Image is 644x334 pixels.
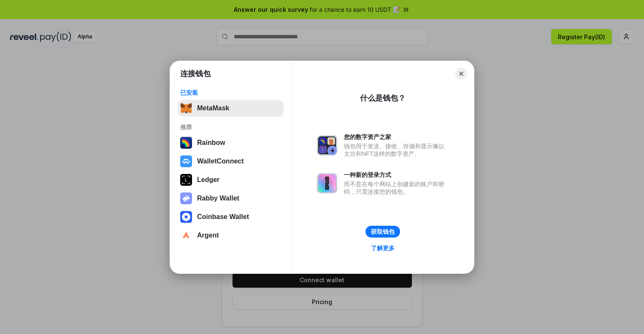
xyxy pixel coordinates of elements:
img: svg+xml,%3Csvg%20xmlns%3D%22http%3A%2F%2Fwww.w3.org%2F2000%2Fsvg%22%20fill%3D%22none%22%20viewBox... [317,173,337,193]
button: Close [455,68,467,80]
button: 获取钱包 [365,226,400,238]
button: Coinbase Wallet [178,208,284,225]
div: Ledger [197,176,219,184]
div: 推荐 [180,123,281,131]
div: 了解更多 [371,244,395,252]
div: Argent [197,232,219,239]
h1: 连接钱包 [180,69,211,79]
img: svg+xml,%3Csvg%20width%3D%22120%22%20height%3D%22120%22%20viewBox%3D%220%200%20120%20120%22%20fil... [180,137,192,149]
button: Ledger [178,171,284,188]
button: Argent [178,227,284,244]
img: svg+xml,%3Csvg%20xmlns%3D%22http%3A%2F%2Fwww.w3.org%2F2000%2Fsvg%22%20fill%3D%22none%22%20viewBox... [180,192,192,204]
div: Rabby Wallet [197,195,239,202]
a: 了解更多 [366,243,400,254]
div: 一种新的登录方式 [344,171,449,179]
img: svg+xml,%3Csvg%20width%3D%2228%22%20height%3D%2228%22%20viewBox%3D%220%200%2028%2028%22%20fill%3D... [180,230,192,241]
img: svg+xml,%3Csvg%20width%3D%2228%22%20height%3D%2228%22%20viewBox%3D%220%200%2028%2028%22%20fill%3D... [180,211,192,223]
div: 什么是钱包？ [360,93,406,103]
img: svg+xml,%3Csvg%20fill%3D%22none%22%20height%3D%2233%22%20viewBox%3D%220%200%2035%2033%22%20width%... [180,102,192,114]
img: svg+xml,%3Csvg%20xmlns%3D%22http%3A%2F%2Fwww.w3.org%2F2000%2Fsvg%22%20width%3D%2228%22%20height%3... [180,174,192,186]
div: 而不是在每个网站上创建新的账户和密码，只需连接您的钱包。 [344,180,449,195]
img: svg+xml,%3Csvg%20width%3D%2228%22%20height%3D%2228%22%20viewBox%3D%220%200%2028%2028%22%20fill%3D... [180,155,192,167]
button: MetaMask [178,100,284,117]
div: Coinbase Wallet [197,213,249,221]
div: 钱包用于发送、接收、存储和显示像以太坊和NFT这样的数字资产。 [344,142,449,158]
button: Rainbow [178,134,284,151]
div: MetaMask [197,104,229,112]
button: Rabby Wallet [178,190,284,207]
div: WalletConnect [197,158,244,165]
div: 您的数字资产之家 [344,133,449,141]
div: 已安装 [180,89,281,96]
img: svg+xml,%3Csvg%20xmlns%3D%22http%3A%2F%2Fwww.w3.org%2F2000%2Fsvg%22%20fill%3D%22none%22%20viewBox... [317,135,337,155]
div: Rainbow [197,139,225,147]
div: 获取钱包 [371,228,395,235]
button: WalletConnect [178,153,284,170]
